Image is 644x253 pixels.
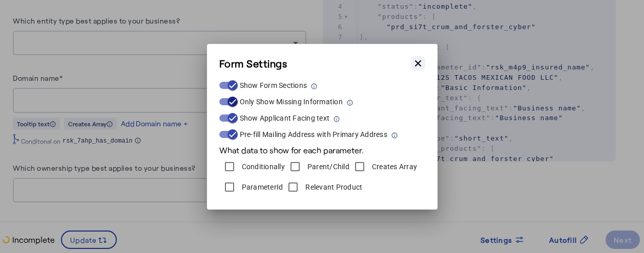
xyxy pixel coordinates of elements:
div: What data to show for each parameter. [219,140,425,156]
label: Conditionally [240,162,285,172]
label: Parent/Child [305,162,349,172]
label: Show Form Sections [238,80,307,90]
label: Only Show Missing Information [238,97,343,107]
label: Relevant Product [303,182,362,192]
label: Show Applicant Facing text [238,113,330,123]
label: ParameterId [240,182,283,192]
label: Pre-fill Mailing Address with Primary Address [238,129,387,140]
h3: Form Settings [219,56,287,71]
label: Creates Array [370,162,417,172]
